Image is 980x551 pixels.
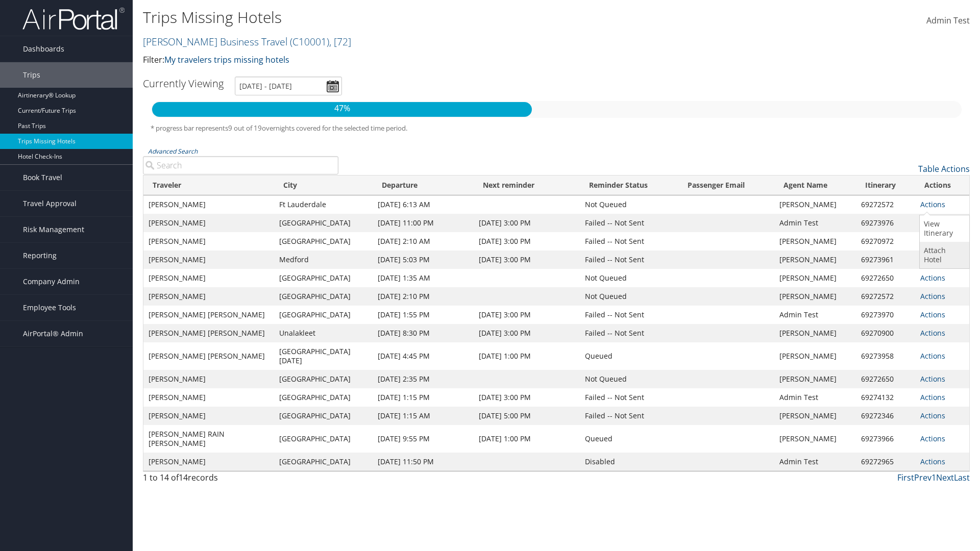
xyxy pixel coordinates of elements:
[580,232,678,251] td: Failed -- Not Sent
[856,214,915,232] td: 69273976
[856,176,915,195] th: Itinerary
[23,165,62,190] span: Book Travel
[920,434,945,443] a: Actions
[856,232,915,251] td: 69270972
[274,453,373,471] td: [GEOGRAPHIC_DATA]
[580,269,678,287] td: Not Queued
[148,147,198,156] a: Advanced Search
[774,251,855,269] td: [PERSON_NAME]
[152,102,532,115] p: 47%
[920,215,967,242] a: View Itinerary
[143,425,274,453] td: [PERSON_NAME] RAIN [PERSON_NAME]
[856,453,915,471] td: 69272965
[143,306,274,324] td: [PERSON_NAME] [PERSON_NAME]
[274,176,373,195] th: City: activate to sort column ascending
[774,388,855,407] td: Admin Test
[474,425,580,453] td: [DATE] 1:00 PM
[580,251,678,269] td: Failed -- Not Sent
[774,342,855,370] td: [PERSON_NAME]
[774,324,855,342] td: [PERSON_NAME]
[856,425,915,453] td: 69273966
[774,269,855,287] td: [PERSON_NAME]
[856,251,915,269] td: 69273961
[143,54,694,67] p: Filter:
[329,35,351,48] span: , [ 72 ]
[915,176,969,195] th: Actions
[580,324,678,342] td: Failed -- Not Sent
[474,214,580,232] td: [DATE] 3:00 PM
[920,457,945,466] a: Actions
[23,36,64,62] span: Dashboards
[920,273,945,283] a: Actions
[274,425,373,453] td: [GEOGRAPHIC_DATA]
[580,453,678,471] td: Disabled
[774,214,855,232] td: Admin Test
[143,324,274,342] td: [PERSON_NAME] [PERSON_NAME]
[856,407,915,425] td: 69272346
[474,388,580,407] td: [DATE] 3:00 PM
[373,388,474,407] td: [DATE] 1:15 PM
[143,471,338,489] div: 1 to 14 of records
[164,54,289,65] a: My travelers trips missing hotels
[897,472,914,483] a: First
[274,306,373,324] td: [GEOGRAPHIC_DATA]
[373,287,474,306] td: [DATE] 2:10 PM
[22,7,125,31] img: airportal-logo.png
[23,269,80,294] span: Company Admin
[580,195,678,214] td: Not Queued
[920,392,945,402] a: Actions
[235,77,342,95] input: [DATE] - [DATE]
[856,195,915,214] td: 69272572
[474,342,580,370] td: [DATE] 1:00 PM
[274,232,373,251] td: [GEOGRAPHIC_DATA]
[151,123,962,133] h5: * progress bar represents overnights covered for the selected time period.
[373,269,474,287] td: [DATE] 1:35 AM
[373,176,474,195] th: Departure: activate to sort column ascending
[228,123,262,133] span: 9 out of 19
[474,232,580,251] td: [DATE] 3:00 PM
[23,217,84,242] span: Risk Management
[678,176,774,195] th: Passenger Email: activate to sort column ascending
[856,306,915,324] td: 69273970
[774,287,855,306] td: [PERSON_NAME]
[373,251,474,269] td: [DATE] 5:03 PM
[920,328,945,338] a: Actions
[580,342,678,370] td: Queued
[580,176,678,195] th: Reminder Status
[143,232,274,251] td: [PERSON_NAME]
[580,425,678,453] td: Queued
[920,291,945,301] a: Actions
[580,306,678,324] td: Failed -- Not Sent
[274,287,373,306] td: [GEOGRAPHIC_DATA]
[774,370,855,388] td: [PERSON_NAME]
[179,472,188,483] span: 14
[373,453,474,471] td: [DATE] 11:50 PM
[774,407,855,425] td: [PERSON_NAME]
[23,321,83,346] span: AirPortal® Admin
[23,62,40,88] span: Trips
[920,199,945,209] a: Actions
[774,453,855,471] td: Admin Test
[143,342,274,370] td: [PERSON_NAME] [PERSON_NAME]
[143,453,274,471] td: [PERSON_NAME]
[143,287,274,306] td: [PERSON_NAME]
[143,269,274,287] td: [PERSON_NAME]
[274,251,373,269] td: Medford
[274,388,373,407] td: [GEOGRAPHIC_DATA]
[143,388,274,407] td: [PERSON_NAME]
[580,370,678,388] td: Not Queued
[474,407,580,425] td: [DATE] 5:00 PM
[274,214,373,232] td: [GEOGRAPHIC_DATA]
[774,176,855,195] th: Agent Name
[274,342,373,370] td: [GEOGRAPHIC_DATA][DATE]
[580,287,678,306] td: Not Queued
[23,243,57,268] span: Reporting
[856,269,915,287] td: 69272650
[373,407,474,425] td: [DATE] 1:15 AM
[580,388,678,407] td: Failed -- Not Sent
[143,77,224,90] h3: Currently Viewing
[143,35,351,48] a: [PERSON_NAME] Business Travel
[373,425,474,453] td: [DATE] 9:55 PM
[856,370,915,388] td: 69272650
[373,232,474,251] td: [DATE] 2:10 AM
